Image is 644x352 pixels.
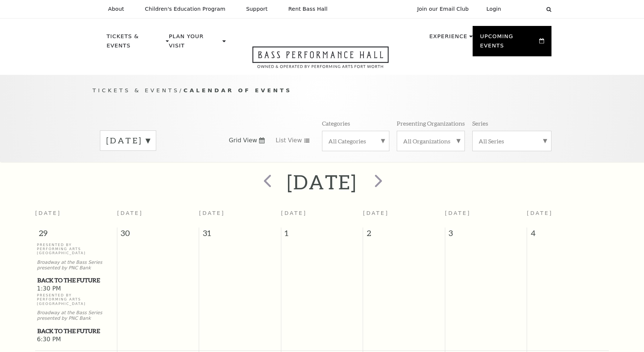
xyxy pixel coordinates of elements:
span: [DATE] [281,210,307,216]
span: 29 [35,228,117,242]
p: Upcoming Events [480,32,537,54]
p: Categories [322,119,350,127]
p: Rent Bass Hall [288,6,328,12]
p: Presented By Performing Arts [GEOGRAPHIC_DATA] [37,293,115,306]
p: Presented By Performing Arts [GEOGRAPHIC_DATA] [37,243,115,255]
span: [DATE] [199,210,225,216]
span: Back to the Future [37,276,115,285]
button: next [364,169,391,195]
p: Children's Education Program [145,6,225,12]
span: [DATE] [445,210,471,216]
span: 1 [281,228,363,242]
p: Broadway at the Bass Series presented by PNC Bank [37,310,115,321]
p: Broadway at the Bass Series presented by PNC Bank [37,260,115,271]
label: [DATE] [106,135,150,146]
span: Grid View [229,136,257,145]
button: prev [253,169,280,195]
label: All Categories [328,137,383,145]
p: About [108,6,124,12]
p: Plan Your Visit [169,32,221,54]
span: Tickets & Events [93,87,180,93]
select: Select: [513,6,539,13]
span: Calendar of Events [184,87,292,93]
span: 6:30 PM [37,336,115,344]
p: Tickets & Events [107,32,164,54]
p: Experience [429,32,467,45]
span: 30 [117,228,199,242]
span: 2 [363,228,445,242]
span: Back to the Future [37,326,115,336]
span: [DATE] [363,210,389,216]
p: / [93,86,551,95]
span: 31 [199,228,281,242]
p: Series [472,119,488,127]
span: List View [276,136,302,145]
span: [DATE] [35,210,61,216]
span: [DATE] [117,210,143,216]
p: Presenting Organizations [397,119,465,127]
span: [DATE] [527,210,553,216]
span: 4 [527,228,609,242]
label: All Organizations [403,137,459,145]
span: 1:30 PM [37,285,115,293]
p: Support [246,6,268,12]
label: All Series [479,137,545,145]
h2: [DATE] [287,170,357,194]
span: 3 [445,228,527,242]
